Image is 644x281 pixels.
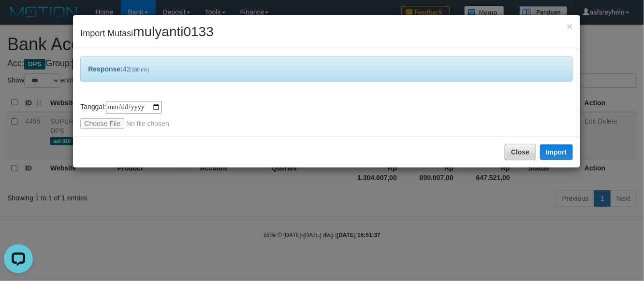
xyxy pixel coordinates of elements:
[80,56,572,82] div: 42
[505,144,536,160] button: Close
[133,24,214,39] span: mulyanti0133
[80,101,572,129] div: Tanggal:
[567,21,572,31] button: Close
[540,144,573,160] button: Import
[4,4,33,33] button: Open LiveChat chat widget
[130,67,148,72] span: [189 ms]
[567,21,572,32] span: ×
[80,28,214,38] span: Import Mutasi
[88,65,123,73] b: Response:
